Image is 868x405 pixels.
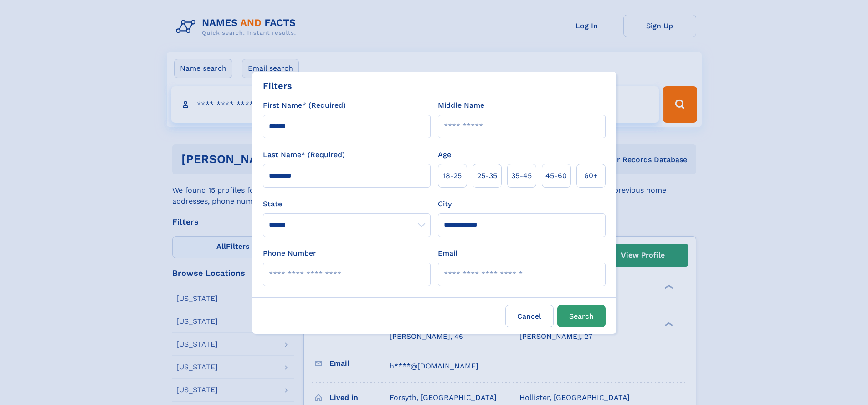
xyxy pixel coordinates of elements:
label: First Name* (Required) [263,100,346,111]
button: Search [557,305,606,327]
span: 25‑35 [477,170,497,181]
label: Phone Number [263,248,316,259]
label: Cancel [505,305,554,327]
span: 35‑45 [511,170,532,181]
span: 18‑25 [443,170,462,181]
label: City [438,199,452,210]
label: Middle Name [438,100,484,111]
span: 45‑60 [545,170,567,181]
label: Last Name* (Required) [263,149,345,160]
label: State [263,199,431,210]
label: Age [438,149,451,160]
div: Filters [263,79,292,93]
label: Email [438,248,457,259]
span: 60+ [584,170,598,181]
